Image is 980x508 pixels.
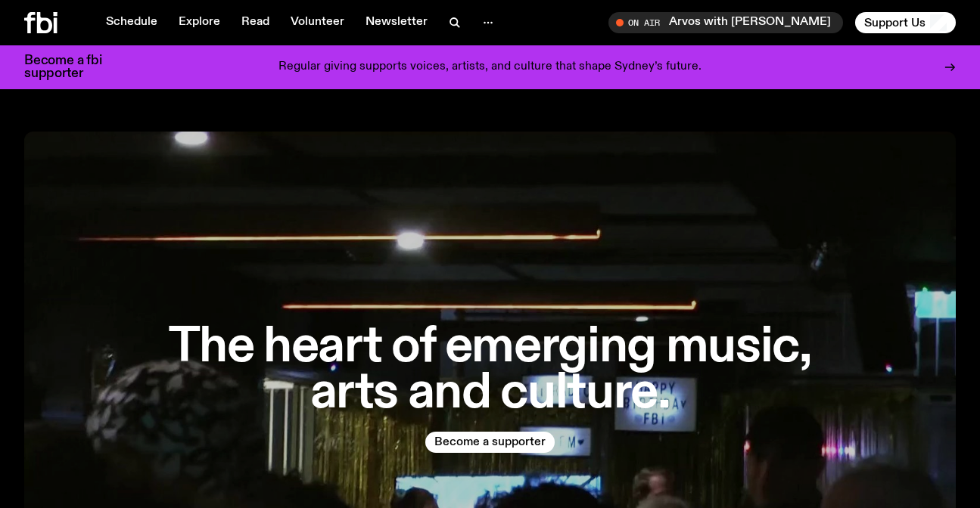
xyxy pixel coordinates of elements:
[97,12,166,33] a: Schedule
[356,12,437,33] a: Newsletter
[170,12,229,33] a: Explore
[24,54,121,80] h3: Become a fbi supporter
[608,12,843,33] button: On AirArvos with [PERSON_NAME]
[855,12,956,33] button: Support Us
[151,324,829,417] h1: The heart of emerging music, arts and culture.
[864,16,926,29] span: Support Us
[232,12,278,33] a: Read
[425,432,555,453] button: Become a supporter
[282,12,353,33] a: Volunteer
[278,60,702,74] p: Regular giving supports voices, artists, and culture that shape Sydney’s future.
